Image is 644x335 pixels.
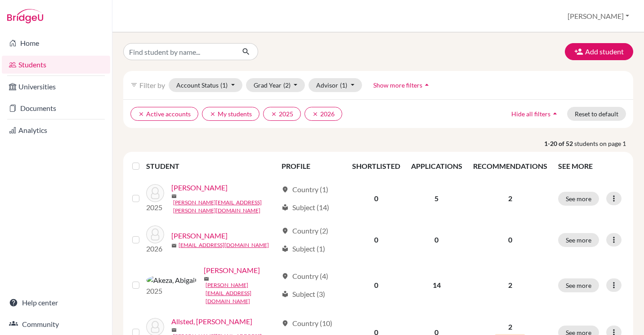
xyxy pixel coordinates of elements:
p: 2 [473,322,547,332]
td: 5 [406,177,468,220]
input: Find student by name... [123,43,235,60]
button: clear2026 [304,107,342,121]
p: 0 [473,234,547,245]
td: 14 [406,260,468,311]
div: Subject (3) [282,289,325,300]
span: mail [171,327,177,333]
p: 2025 [146,286,197,296]
a: Help center [2,294,110,312]
p: 2025 [146,202,164,213]
th: RECOMMENDATIONS [468,155,553,177]
strong: 1-20 of 52 [544,139,574,148]
div: Country (2) [282,225,328,236]
a: [PERSON_NAME] [171,230,228,241]
span: (2) [283,81,291,89]
img: Agulto, Bianca [146,225,164,243]
a: [PERSON_NAME][EMAIL_ADDRESS][DOMAIN_NAME] [206,281,277,305]
span: mail [171,243,177,248]
span: location_on [282,273,289,280]
p: 2 [473,193,547,204]
div: Subject (1) [282,243,325,254]
th: APPLICATIONS [406,155,468,177]
a: [PERSON_NAME] [171,182,228,193]
span: Filter by [139,81,165,89]
i: clear [312,111,318,117]
a: Universities [2,78,110,96]
span: location_on [282,320,289,327]
i: arrow_drop_up [550,109,559,118]
i: arrow_drop_up [422,80,431,89]
div: Subject (14) [282,202,329,213]
button: Advisor(1) [309,78,362,92]
a: Documents [2,99,110,117]
img: Aboobaker, Adnaan [146,184,164,202]
th: STUDENT [146,155,276,177]
div: Country (1) [282,184,328,195]
button: clearMy students [202,107,259,121]
img: Akeza, Abigail [146,275,197,286]
td: 0 [406,220,468,260]
i: clear [271,111,277,117]
div: Country (4) [282,271,328,282]
span: Hide all filters [511,110,550,118]
button: Grad Year(2) [246,78,305,92]
button: clear2025 [263,107,301,121]
span: Show more filters [373,81,422,89]
i: filter_list [130,81,138,88]
a: [PERSON_NAME] [204,265,260,276]
span: mail [204,276,209,282]
span: location_on [282,227,289,234]
td: 0 [347,220,406,260]
div: Country (10) [282,318,332,329]
i: clear [210,111,216,117]
span: mail [171,194,177,199]
a: Students [2,56,110,74]
span: location_on [282,186,289,193]
a: [EMAIL_ADDRESS][DOMAIN_NAME] [179,241,269,249]
a: Community [2,315,110,333]
span: students on page 1 [574,139,633,148]
a: Home [2,34,110,52]
button: Hide all filtersarrow_drop_up [504,107,567,121]
th: PROFILE [276,155,347,177]
button: See more [558,192,599,206]
span: local_library [282,291,289,298]
a: [PERSON_NAME][EMAIL_ADDRESS][PERSON_NAME][DOMAIN_NAME] [173,198,277,215]
a: Analytics [2,121,110,139]
td: 0 [347,177,406,220]
span: (1) [340,81,347,89]
button: [PERSON_NAME] [563,8,633,25]
button: Account Status(1) [169,78,242,92]
a: Allsted, [PERSON_NAME] [171,316,252,327]
span: local_library [282,245,289,252]
button: See more [558,233,599,247]
button: clearActive accounts [130,107,198,121]
p: 2026 [146,243,164,254]
i: clear [138,111,144,117]
p: 2 [473,280,547,291]
button: Reset to default [567,107,626,121]
th: SEE MORE [553,155,630,177]
span: local_library [282,204,289,211]
button: See more [558,278,599,292]
button: Add student [565,43,633,60]
th: SHORTLISTED [347,155,406,177]
button: Show more filtersarrow_drop_up [366,78,439,92]
td: 0 [347,260,406,311]
span: (1) [220,81,228,89]
img: Bridge-U [7,9,43,23]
